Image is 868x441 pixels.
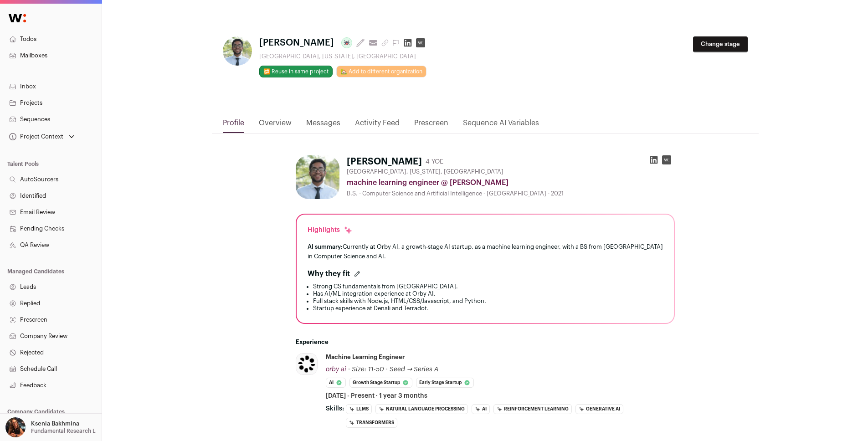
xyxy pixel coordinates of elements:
span: Skills: [326,404,344,413]
img: 222c787930b0c30069886216a06481d990c46a7d405b8ff697b42bd6ff1c5413 [296,155,339,199]
img: Wellfound [4,9,31,27]
div: Currently at Orby AI, a growth-stage AI startup, as a machine learning engineer, with a BS from [... [308,242,663,261]
li: Early Stage Startup [416,378,474,388]
p: Fundamental Research Labs [31,427,105,435]
img: 222c787930b0c30069886216a06481d990c46a7d405b8ff697b42bd6ff1c5413 [223,36,252,66]
span: [GEOGRAPHIC_DATA], [US_STATE], [GEOGRAPHIC_DATA] [347,168,503,175]
a: Prescreen [414,118,448,133]
h2: Experience [296,338,675,346]
span: [DATE] - Present · 1 year 3 months [326,391,427,400]
a: 🏡 Add to different organization [336,66,426,77]
li: Has AI/ML integration experience at Orby AI. [313,290,663,297]
div: machine learning engineer @ [PERSON_NAME] [347,177,675,188]
li: AI [326,378,346,388]
li: Natural Language Processing [375,404,468,414]
a: Activity Feed [355,118,400,133]
li: Generative AI [575,404,623,414]
img: 13968079-medium_jpg [5,417,26,437]
button: Open dropdown [7,130,76,143]
h1: [PERSON_NAME] [347,155,422,168]
div: 4 YOE [426,157,443,166]
li: Startup experience at Denali and Terradot. [313,305,663,312]
a: Overview [259,118,292,133]
div: machine learning engineer [326,353,405,361]
img: 910866e84b86b0d9c28b7c2b79727c5c0471ae1b41b9552dcebc5fb37445d146.jpg [296,354,317,374]
button: 🔂 Reuse in same project [259,66,333,77]
a: Messages [306,118,340,133]
div: Highlights [308,226,353,235]
span: [PERSON_NAME] [259,36,334,49]
li: Strong CS fundamentals from [GEOGRAPHIC_DATA]. [313,283,663,290]
h2: Why they fit [308,268,350,279]
div: B.S. - Computer Science and Artificial Intelligence - [GEOGRAPHIC_DATA] - 2021 [347,190,675,197]
button: Change stage [693,36,748,52]
li: AI [472,404,490,414]
div: Project Context [7,133,63,140]
a: Sequence AI Variables [463,118,539,133]
span: orby ai [326,366,346,373]
span: · Size: 11-50 [348,366,384,373]
span: · [386,365,388,374]
li: Growth Stage Startup [349,378,412,388]
button: Open dropdown [4,417,98,437]
span: AI summary: [308,244,343,250]
li: Reinforcement Learning [493,404,572,414]
p: Ksenia Bakhmina [31,420,79,427]
div: [GEOGRAPHIC_DATA], [US_STATE], [GEOGRAPHIC_DATA] [259,53,429,60]
span: Seed → Series A [390,366,439,373]
li: Transformers [346,418,397,428]
a: Profile [223,118,244,133]
li: Full stack skills with Node.js, HTML/CSS/Javascript, and Python. [313,297,663,305]
li: LLMs [346,404,372,414]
